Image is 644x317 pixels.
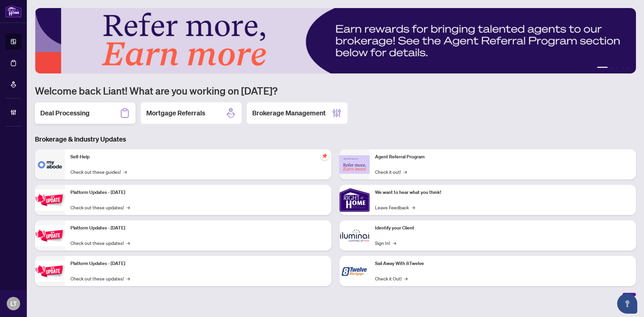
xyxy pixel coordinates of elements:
[339,185,370,215] img: We want to hear what you think!
[339,155,370,174] img: Agent Referral Program
[412,204,415,211] span: →
[252,108,326,118] h2: Brokerage Management
[5,5,21,17] img: logo
[70,189,326,196] p: Platform Updates - [DATE]
[70,224,326,232] p: Platform Updates - [DATE]
[70,168,127,175] a: Check out these guides!→
[35,135,636,144] h3: Brokerage & Industry Updates
[375,239,396,247] a: Sign In!→
[375,153,631,161] p: Agent Referral Program
[126,239,130,247] span: →
[35,261,65,282] img: Platform Updates - June 23, 2025
[40,108,90,118] h2: Deal Processing
[339,256,370,286] img: Sail Away With 8Twelve
[616,67,619,69] button: 3
[70,260,326,267] p: Platform Updates - [DATE]
[375,168,407,175] a: Check it out!→
[70,153,326,161] p: Self-Help
[393,239,396,247] span: →
[404,168,407,175] span: →
[375,204,415,211] a: Leave Feedback→
[126,204,130,211] span: →
[35,190,65,211] img: Platform Updates - July 21, 2025
[404,275,408,282] span: →
[627,67,629,69] button: 5
[70,204,130,211] a: Check out these updates!→
[10,299,17,308] span: LT
[617,294,637,314] button: Open asap
[123,168,127,175] span: →
[339,220,370,251] img: Identify your Client
[35,84,636,97] h1: Welcome back Liant! What are you working on [DATE]?
[35,225,65,246] img: Platform Updates - July 8, 2025
[610,67,613,69] button: 2
[126,275,130,282] span: →
[375,189,631,196] p: We want to hear what you think!
[35,149,65,179] img: Self-Help
[321,152,329,160] span: pushpin
[375,275,408,282] a: Check it Out!→
[35,8,636,73] img: Slide 0
[621,67,624,69] button: 4
[597,67,608,69] button: 1
[70,275,130,282] a: Check out these updates!→
[375,224,631,232] p: Identify your Client
[375,260,631,267] p: Sail Away With 8Twelve
[70,239,130,247] a: Check out these updates!→
[146,108,205,118] h2: Mortgage Referrals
